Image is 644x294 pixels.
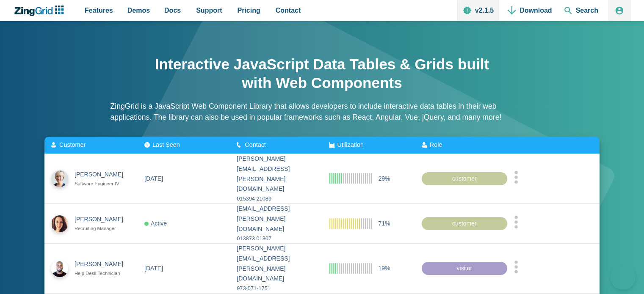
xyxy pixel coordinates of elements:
[378,218,390,228] span: 71%
[610,264,636,290] iframe: Toggle Customer Support
[422,261,507,275] div: visitor
[422,172,507,185] div: customer
[245,141,266,148] span: Contact
[238,5,260,16] span: Pricing
[75,180,131,188] div: Software Engineer IV
[111,101,534,123] p: ZingGrid is a JavaScript Web Component Library that allows developers to include interactive data...
[237,204,315,234] div: [EMAIL_ADDRESS][PERSON_NAME][DOMAIN_NAME]
[276,5,301,16] span: Contact
[75,269,131,278] div: Help Desk Technician
[164,5,181,16] span: Docs
[59,141,86,148] span: Customer
[144,173,163,184] div: [DATE]
[378,263,390,273] span: 19%
[85,5,113,16] span: Features
[196,5,222,16] span: Support
[152,141,180,148] span: Last Seen
[237,154,315,194] div: [PERSON_NAME][EMAIL_ADDRESS][PERSON_NAME][DOMAIN_NAME]
[75,259,131,269] div: [PERSON_NAME]
[337,141,363,148] span: Utilization
[75,170,131,180] div: [PERSON_NAME]
[144,218,167,228] div: Active
[14,5,68,16] a: ZingChart Logo. Click to return to the homepage
[237,244,315,284] div: [PERSON_NAME][EMAIL_ADDRESS][PERSON_NAME][DOMAIN_NAME]
[430,141,442,148] span: Role
[237,194,315,203] div: 015394 21089
[75,225,131,233] div: Recruiting Manager
[237,234,315,243] div: 013873 01307
[422,217,507,230] div: customer
[237,284,315,293] div: 973-071-1751
[378,173,390,184] span: 29%
[144,263,163,273] div: [DATE]
[127,5,150,16] span: Demos
[153,55,492,92] h1: Interactive JavaScript Data Tables & Grids built with Web Components
[75,214,131,225] div: [PERSON_NAME]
